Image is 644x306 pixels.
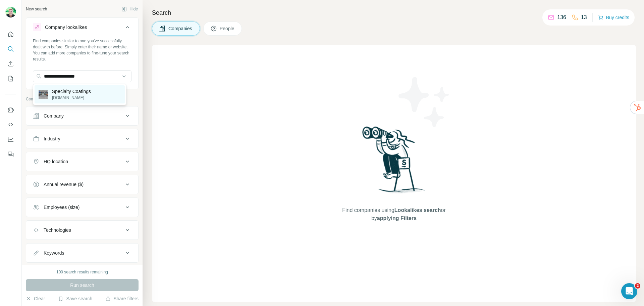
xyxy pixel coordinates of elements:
[359,125,429,200] img: Surfe Illustration - Woman searching with binoculars
[26,295,45,302] button: Clear
[117,4,143,14] button: Hide
[26,108,138,124] button: Company
[220,25,235,32] span: People
[5,7,16,17] img: Avatar
[45,24,87,31] div: Company lookalikes
[58,295,92,302] button: Save search
[394,72,454,132] img: Surfe Illustration - Stars
[557,13,566,21] p: 136
[5,28,16,40] button: Quick start
[44,135,60,142] div: Industry
[44,204,79,211] div: Employees (size)
[44,181,84,188] div: Annual revenue ($)
[26,176,138,192] button: Annual revenue ($)
[5,104,16,116] button: Use Surfe on LinkedIn
[598,13,629,22] button: Buy credits
[44,158,68,165] div: HQ location
[5,119,16,131] button: Use Surfe API
[26,6,47,12] div: New search
[105,295,139,302] button: Share filters
[52,88,91,95] p: Specialty Coatings
[635,283,640,289] span: 2
[56,269,108,275] div: 100 search results remaining
[26,154,138,170] button: HQ location
[26,19,138,38] button: Company lookalikes
[340,206,447,222] span: Find companies using or by
[44,227,71,233] div: Technologies
[52,95,91,101] p: [DOMAIN_NAME]
[394,207,441,213] span: Lookalikes search
[33,38,131,62] div: Find companies similar to one you've successfully dealt with before. Simply enter their name or w...
[5,43,16,55] button: Search
[44,250,64,256] div: Keywords
[26,96,139,102] p: Company information
[26,222,138,238] button: Technologies
[44,113,64,119] div: Company
[5,58,16,70] button: Enrich CSV
[5,73,16,85] button: My lists
[39,90,48,99] img: Specialty Coatings
[168,25,193,32] span: Companies
[377,215,417,221] span: applying Filters
[26,245,138,261] button: Keywords
[152,8,636,17] h4: Search
[581,13,587,21] p: 13
[5,133,16,145] button: Dashboard
[26,131,138,147] button: Industry
[5,148,16,160] button: Feedback
[26,199,138,215] button: Employees (size)
[621,283,637,299] iframe: Intercom live chat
